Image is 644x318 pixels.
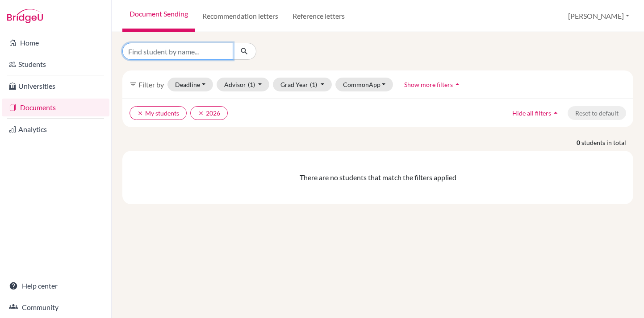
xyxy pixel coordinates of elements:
[505,106,568,120] button: Hide all filtersarrow_drop_up
[2,77,109,95] a: Universities
[190,106,228,120] button: clear2026
[167,78,213,91] button: Deadline
[577,138,581,147] strong: 0
[2,99,109,116] a: Documents
[130,81,137,88] i: filter_list
[2,120,109,138] a: Analytics
[138,80,164,89] span: Filter by
[7,9,43,23] img: Bridge-U
[137,110,143,116] i: clear
[2,277,109,295] a: Help center
[512,109,551,117] span: Hide all filters
[404,81,453,88] span: Show more filters
[122,43,233,60] input: Find student by name...
[198,110,204,116] i: clear
[2,55,109,73] a: Students
[2,298,109,316] a: Community
[217,78,270,91] button: Advisor(1)
[581,138,633,147] span: students in total
[397,78,469,91] button: Show more filtersarrow_drop_up
[551,108,560,117] i: arrow_drop_up
[273,78,332,91] button: Grad Year(1)
[335,78,393,91] button: CommonApp
[564,8,633,25] button: [PERSON_NAME]
[126,172,630,183] div: There are no students that match the filters applied
[568,106,626,120] button: Reset to default
[130,106,187,120] button: clearMy students
[453,80,462,89] i: arrow_drop_up
[2,34,109,52] a: Home
[248,81,255,88] span: (1)
[310,81,317,88] span: (1)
